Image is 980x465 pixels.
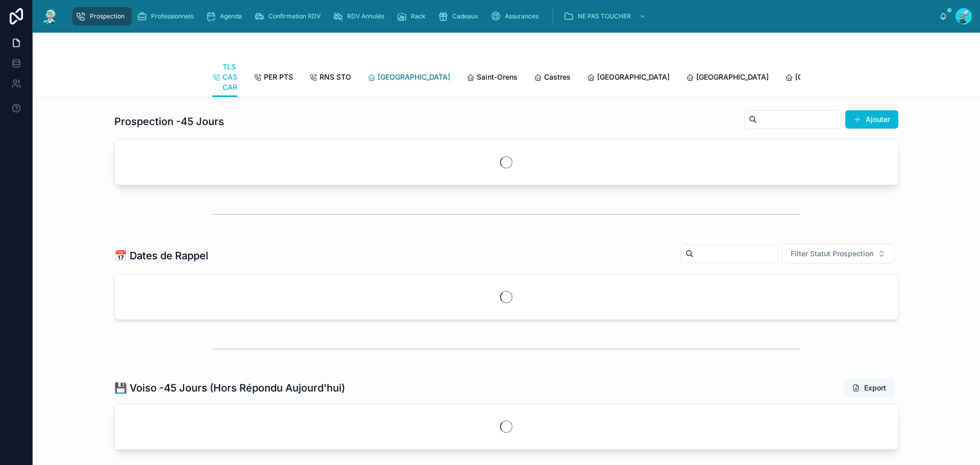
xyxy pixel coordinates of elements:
[435,7,485,26] a: Cadeaux
[114,249,208,263] h1: 📅 Dates de Rappel
[597,72,670,82] span: [GEOGRAPHIC_DATA]
[696,72,769,82] span: [GEOGRAPHIC_DATA]
[534,68,571,88] a: Castres
[578,12,631,20] span: NE PAS TOUCHER
[487,7,546,26] a: Assurances
[90,12,125,20] span: Prospection
[544,72,571,82] span: Castres
[212,58,237,97] a: TLS CAS CAR
[378,72,450,82] span: [GEOGRAPHIC_DATA]
[845,110,898,129] button: Ajouter
[268,12,321,20] span: Confirmation RDV
[67,5,939,28] div: scrollable content
[151,12,193,20] span: Professionnels
[254,68,293,88] a: PER PTS
[264,72,293,82] span: PER PTS
[844,379,894,397] button: Export
[367,68,450,88] a: [GEOGRAPHIC_DATA]
[41,8,59,25] img: App logo
[477,72,518,82] span: Saint-Orens
[72,7,132,26] a: Prospection
[795,72,868,82] span: [GEOGRAPHIC_DATA]
[505,12,538,20] span: Assurances
[330,7,391,26] a: RDV Annulés
[785,68,868,88] a: [GEOGRAPHIC_DATA]
[791,249,873,259] span: Filter Statut Prospection
[114,114,224,129] h1: Prospection -45 Jours
[452,12,478,20] span: Cadeaux
[203,7,249,26] a: Agenda
[686,68,769,88] a: [GEOGRAPHIC_DATA]
[394,7,433,26] a: Rack
[347,12,384,20] span: RDV Annulés
[134,7,201,26] a: Professionnels
[560,7,651,26] a: NE PAS TOUCHER
[220,12,242,20] span: Agenda
[411,12,426,20] span: Rack
[587,68,670,88] a: [GEOGRAPHIC_DATA]
[320,72,351,82] span: RNS STO
[114,381,345,395] h1: 💾 Voiso -45 Jours (Hors Répondu Aujourd'hui)
[309,68,351,88] a: RNS STO
[223,62,237,92] span: TLS CAS CAR
[251,7,328,26] a: Confirmation RDV
[467,68,518,88] a: Saint-Orens
[782,244,894,263] button: Select Button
